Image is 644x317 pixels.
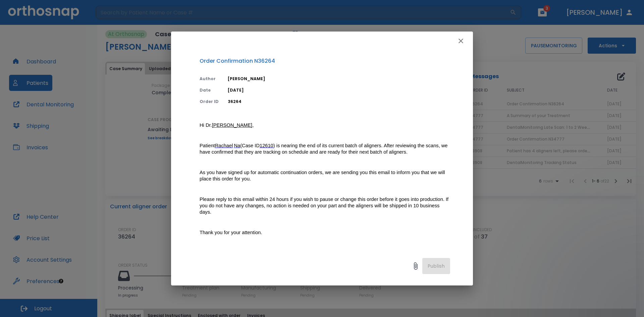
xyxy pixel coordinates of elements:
p: 36264 [228,99,450,105]
span: (Case ID [240,143,260,148]
span: Na [234,143,240,148]
span: 12610 [260,143,273,148]
span: Hi Dr. [200,122,212,128]
span: As you have signed up for automatic continuation orders, we are sending you this email to inform ... [200,170,446,181]
p: Date [200,87,220,93]
a: Na [234,143,240,149]
p: Order ID [200,99,220,105]
span: Please reply to this email within 24 hours if you wish to pause or change this order before it go... [200,197,450,215]
span: [PERSON_NAME] [212,122,253,128]
p: Author [200,76,220,82]
p: [PERSON_NAME] [228,76,450,82]
a: Rachael [215,143,233,149]
span: ) is nearing the end of its current batch of aligners. After reviewing the scans, we have confirm... [200,143,449,155]
span: , [252,122,254,128]
p: [DATE] [228,87,450,93]
a: [PERSON_NAME] [212,122,253,128]
span: Thank you for your attention. [200,230,262,235]
p: Order Confirmation N36264 [200,57,450,65]
span: Patient [200,143,215,148]
span: Rachael [215,143,233,148]
a: 12610 [260,143,273,149]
